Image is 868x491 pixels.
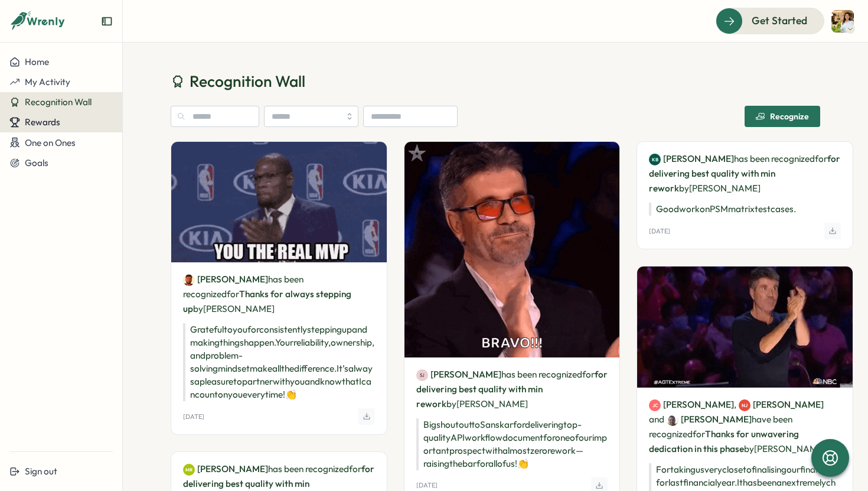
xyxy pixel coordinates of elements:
[649,153,840,194] span: for delivering best quality with min rework
[734,397,824,412] span: ,
[652,153,658,166] span: KB
[25,137,76,148] span: One on Ones
[582,369,595,380] span: for
[742,399,748,412] span: NJ
[25,56,49,67] span: Home
[349,463,361,474] span: for
[416,369,428,381] img: Sanskar Jangid
[416,482,438,489] p: [DATE]
[693,428,705,440] span: for
[649,151,841,196] p: has been recognized by [PERSON_NAME]
[667,413,752,426] a: Deepesh Bhargava[PERSON_NAME]
[183,413,204,421] p: [DATE]
[227,288,239,300] span: for
[25,76,70,87] span: My Activity
[183,273,268,286] a: Sagar Chand Agarwal[PERSON_NAME]
[745,106,820,127] button: Recognize
[831,10,854,32] img: Naaz Baweja
[649,397,841,456] p: have been recognized by [PERSON_NAME]
[190,71,305,92] span: Recognition Wall
[637,266,853,388] img: Recognition Image
[25,96,92,108] span: Recognition Wall
[185,463,192,476] span: MR
[649,428,799,454] span: Thanks for unwavering dedication in this phase
[739,398,824,411] a: NJ[PERSON_NAME]
[183,463,268,476] a: MR[PERSON_NAME]
[25,116,60,128] span: Rewards
[171,142,387,262] img: Recognition Image
[752,13,807,28] span: Get Started
[649,413,664,426] span: and
[416,418,608,470] p: Big shoutout to Sanskar for delivering top-quality API workflow document for one of our important...
[183,323,375,401] p: Grateful to you for consistently stepping up and making things happen. Your reliability, ownershi...
[649,203,841,216] p: Good work on PSM matrix test cases.
[815,153,827,164] span: for
[25,466,57,477] span: Sign out
[101,15,113,27] button: Expand sidebar
[183,272,375,316] p: has been recognized by [PERSON_NAME]
[652,399,658,412] span: JC
[649,152,734,165] a: KB[PERSON_NAME]
[716,8,824,34] button: Get Started
[667,414,678,426] img: Deepesh Bhargava
[649,227,670,235] p: [DATE]
[756,112,809,121] div: Recognize
[183,274,195,286] img: Sagar Chand Agarwal
[25,157,48,168] span: Goals
[183,288,351,314] span: Thanks for always stepping up
[416,369,608,409] span: for delivering best quality with min rework
[404,142,620,357] img: Recognition Image
[416,367,608,411] p: has been recognized by [PERSON_NAME]
[416,368,501,381] a: Sanskar Jangid[PERSON_NAME]
[649,398,734,411] a: JC[PERSON_NAME]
